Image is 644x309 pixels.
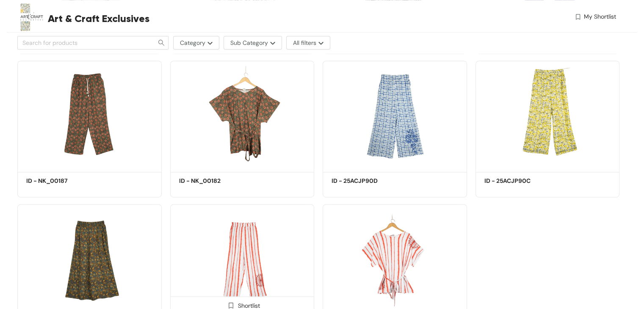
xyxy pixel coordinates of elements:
img: 746f5972-a9cd-4402-aea5-0ba92d7ce9a7 [170,61,315,169]
img: Buyer Portal [17,3,45,31]
img: wishlist [574,12,582,21]
span: My Shortlist [584,12,616,21]
img: more-options [205,41,213,45]
button: Categorymore-options [173,36,219,50]
h5: ID - NK_00187 [26,177,98,185]
h5: ID - 25ACJP90C [484,177,556,185]
img: 2ba79f86-2b7c-47d6-b6d2-ed291914c571 [323,61,467,169]
h5: ID - 25ACJP90D [332,177,404,185]
div: Shortlist [224,301,260,309]
span: Category [180,38,205,47]
img: more-options [316,41,323,45]
img: more-options [268,41,275,45]
button: Sub Categorymore-options [224,36,282,50]
h5: ID - NK_00182 [179,177,251,185]
input: Search for products [22,38,144,47]
span: search [155,39,168,46]
button: search [155,36,169,50]
img: fca81c8e-d1b2-41a0-b7c7-6b6a81a2b1fc [475,61,620,169]
span: Art & Craft Exclusives [48,11,149,26]
span: Sub Category [230,38,268,47]
button: All filtersmore-options [286,36,330,50]
img: a10f3fb1-1147-4f21-bc15-526caebada10 [17,61,162,169]
span: All filters [293,38,316,47]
